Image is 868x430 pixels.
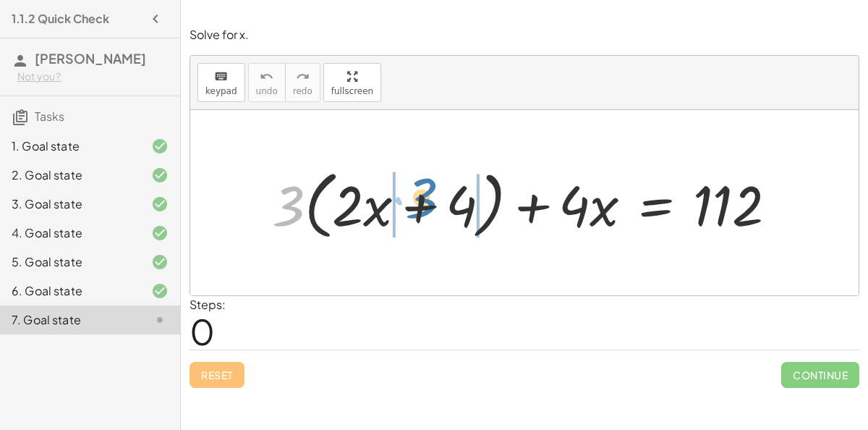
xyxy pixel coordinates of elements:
button: undoundo [248,63,286,102]
i: Task finished and correct. [151,195,169,213]
span: [PERSON_NAME] [35,50,146,67]
span: redo [293,86,312,96]
span: undo [256,86,278,96]
i: undo [260,68,273,85]
div: 3. Goal state [12,195,128,213]
span: 0 [190,309,215,353]
i: Task finished and correct. [151,224,169,242]
p: Solve for x. [190,27,859,43]
button: redoredo [285,63,320,102]
div: 1. Goal state [12,138,128,155]
i: Task finished and correct. [151,138,169,155]
div: 7. Goal state [12,311,128,329]
div: 5. Goal state [12,253,128,271]
i: Task not started. [151,311,169,329]
button: keyboardkeypad [197,63,245,102]
i: keyboard [214,68,228,85]
div: 2. Goal state [12,166,128,184]
div: Not you? [17,69,169,84]
span: Tasks [35,109,64,124]
label: Steps: [190,297,226,312]
div: 6. Goal state [12,282,128,300]
i: Task finished and correct. [151,166,169,184]
i: redo [296,68,310,85]
span: keypad [205,86,237,96]
div: 4. Goal state [12,224,128,242]
span: fullscreen [331,86,373,96]
i: Task finished and correct. [151,282,169,300]
h4: 1.1.2 Quick Check [12,10,109,28]
i: Task finished and correct. [151,253,169,271]
button: fullscreen [323,63,381,102]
